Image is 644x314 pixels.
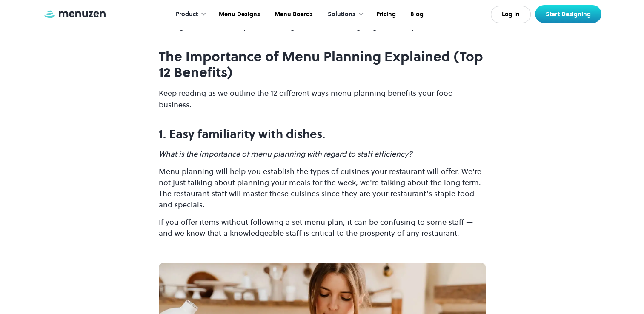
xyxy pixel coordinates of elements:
[176,10,198,19] div: Product
[167,1,211,28] div: Product
[159,148,412,159] em: What is the importance of menu planning with regard to staff efficiency?
[159,126,325,142] strong: 1. Easy familiarity with dishes.
[159,47,483,82] strong: The Importance of Menu Planning Explained (Top 12 Benefits)
[266,1,319,28] a: Menu Boards
[159,88,486,110] p: Keep reading as we outline the 12 different ways menu planning benefits your food business.
[535,5,601,23] a: Start Designing
[159,217,486,239] p: If you offer items without following a set menu plan, it can be confusing to some staff — and we ...
[328,10,355,19] div: Solutions
[211,1,266,28] a: Menu Designs
[402,1,430,28] a: Blog
[159,245,486,257] p: ‍
[319,1,368,28] div: Solutions
[368,1,402,28] a: Pricing
[159,166,486,210] p: Menu planning will help you establish the types of cuisines your restaurant will offer. We're not...
[491,6,531,23] a: Log In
